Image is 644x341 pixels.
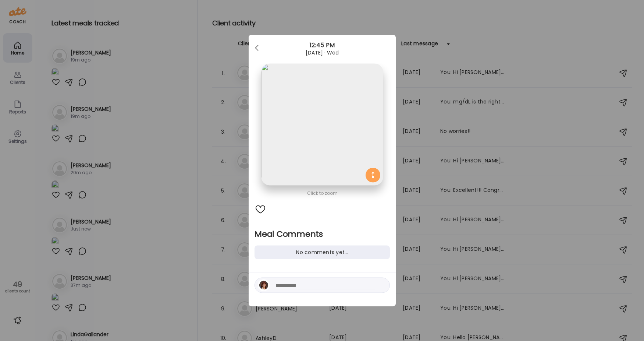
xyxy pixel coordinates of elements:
[259,280,269,291] img: avatars%2FVgMyOcVd4Yg9hlzjorsLrseI4Hn1
[255,246,390,259] div: No comments yet...
[255,189,390,198] div: Click to zoom
[249,41,396,50] div: 12:45 PM
[249,50,396,56] div: [DATE] · Wed
[255,229,390,240] h2: Meal Comments
[261,64,383,186] img: images%2F2vW1Rh9adVUdlyZJwCMpjT7wbmm1%2FSWkRl1cCZcaZCPy6WQKG%2FuoUt1UcMP3mTlqEF4uSD_1080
